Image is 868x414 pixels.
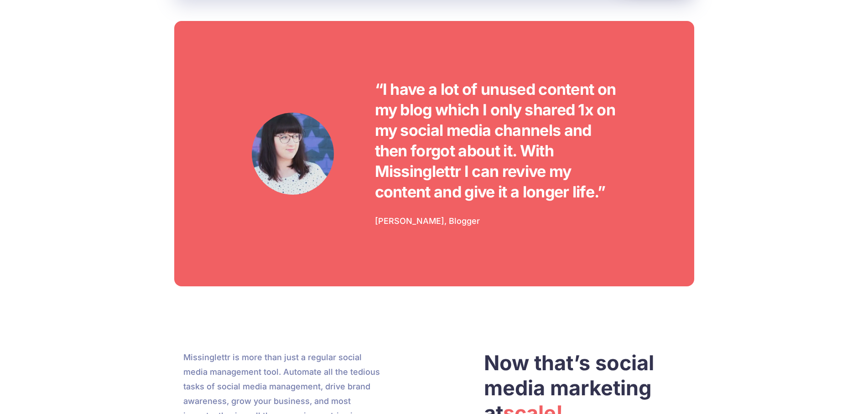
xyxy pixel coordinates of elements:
[252,113,334,195] img: Testimonial by Jeniffer Kosche
[375,79,617,202] p: “I have a lot of unused content on my blog which I only shared 1x on my social media channels and...
[375,216,480,226] span: [PERSON_NAME], Blogger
